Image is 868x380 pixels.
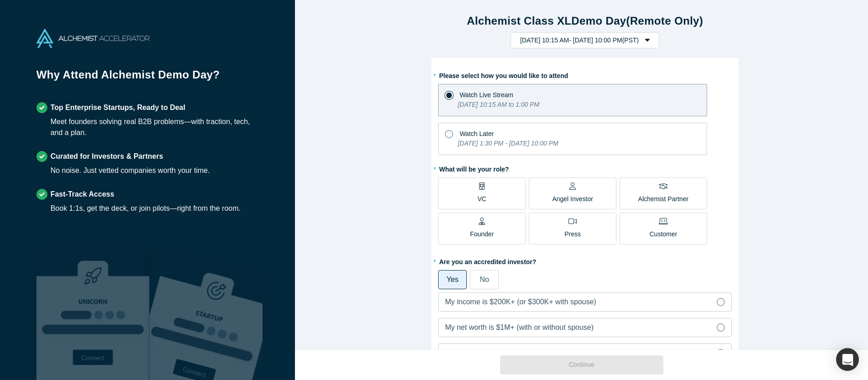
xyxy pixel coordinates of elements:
strong: Curated for Investors & Partners [51,152,163,160]
p: VC [477,194,486,204]
label: What will be your role? [438,161,732,174]
img: Alchemist Accelerator Logo [36,29,150,48]
span: Watch Later [460,130,494,137]
p: Angel Investor [552,194,593,204]
div: Meet founders solving real B2B problems—with traction, tech, and a plan. [51,116,259,138]
button: [DATE] 10:15 AM- [DATE] 10:00 PM(PST) [511,32,659,48]
strong: Alchemist Class XL Demo Day (Remote Only) [467,15,703,27]
h1: Why Attend Alchemist Demo Day? [36,67,259,89]
img: Prism AI [150,245,263,380]
img: Robust Technologies [36,245,150,380]
i: [DATE] 1:30 PM - [DATE] 10:00 PM [458,140,558,147]
p: Press [564,229,581,239]
i: [DATE] 10:15 AM to 1:00 PM [458,101,539,108]
label: Are you an accredited investor? [438,254,732,267]
span: Watch Live Stream [460,91,513,99]
p: Founder [470,229,494,239]
p: Customer [650,229,677,239]
strong: Top Enterprise Startups, Ready to Deal [51,104,186,111]
span: My net worth is $1M+ (with or without spouse) [445,323,594,331]
button: Continue [500,355,663,375]
p: Alchemist Partner [638,194,688,204]
span: My income is $200K+ (or $300K+ with spouse) [445,298,596,306]
span: Yes [447,276,459,283]
strong: Fast-Track Access [51,190,114,198]
span: No [480,276,489,283]
span: I invest through a trust with $5M+ in assets [445,349,584,357]
div: No noise. Just vetted companies worth your time. [51,165,210,176]
div: Book 1:1s, get the deck, or join pilots—right from the room. [51,203,241,214]
label: Please select how you would like to attend [438,68,732,81]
